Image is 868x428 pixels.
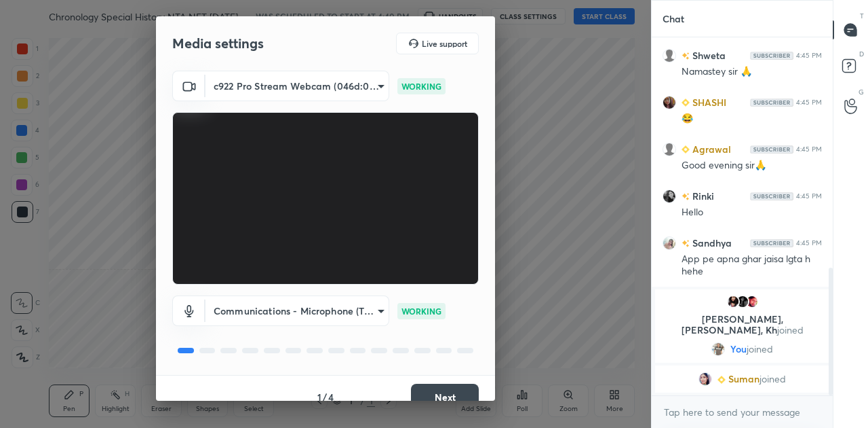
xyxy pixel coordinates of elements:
[682,99,690,107] img: Learner_Badge_beginner_1_8b307cf2a0.svg
[411,384,479,411] button: Next
[663,236,676,250] img: 8045056527a6416d9311474ced1a6b98.jpg
[663,314,821,336] p: [PERSON_NAME], [PERSON_NAME], Kh
[422,39,467,48] h5: Live support
[205,71,389,101] div: c922 Pro Stream Webcam (046d:085c)
[717,376,726,384] img: Learner_Badge_beginner_1_8b307cf2a0.svg
[663,96,676,109] img: 6c7cc05aaba940bfbaabf1d3e353f6a6.jpg
[777,323,804,336] span: joined
[730,344,747,355] span: You
[750,99,793,107] img: Yh7BfnbMxzoAAAAASUVORK5CYII=
[317,390,321,404] h4: 1
[745,295,759,308] img: d0a861717d9048889ac13a56a7cd392a.jpg
[796,99,822,107] div: 4:45 PM
[796,192,822,200] div: 4:45 PM
[323,390,327,404] h4: /
[663,143,676,156] img: default.png
[682,193,690,200] img: no-rating-badge.077c3623.svg
[682,145,690,154] img: Learner_Badge_beginner_1_8b307cf2a0.svg
[698,372,712,386] img: 51721f4541ee4c15a14b69252efe736a.jpg
[747,344,773,355] span: joined
[682,52,690,60] img: no-rating-badge.077c3623.svg
[726,295,740,308] img: 590152be36a341d7afcd008ad7d69759.jpg
[750,239,793,247] img: Yh7BfnbMxzoAAAAASUVORK5CYII=
[690,48,726,63] h6: Shweta
[750,52,793,60] img: Yh7BfnbMxzoAAAAASUVORK5CYII=
[401,305,441,317] p: WORKING
[796,145,822,154] div: 4:45 PM
[652,37,833,395] div: grid
[690,189,714,203] h6: Rinki
[682,65,822,79] div: Namastey sir 🙏
[328,390,334,404] h4: 4
[682,253,822,279] div: App pe apna ghar jaisa lgta h hehe
[860,11,864,21] p: T
[796,239,822,247] div: 4:45 PM
[859,49,864,59] p: D
[859,87,864,97] p: G
[205,296,389,326] div: c922 Pro Stream Webcam (046d:085c)
[690,236,732,250] h6: Sandhya
[401,80,441,92] p: WORKING
[690,142,731,156] h6: Agrawal
[750,145,793,154] img: Yh7BfnbMxzoAAAAASUVORK5CYII=
[711,342,725,356] img: 9cd1eca5dd504a079fc002e1a6cbad3b.None
[682,240,690,247] img: no-rating-badge.077c3623.svg
[796,52,822,60] div: 4:45 PM
[172,35,264,52] h2: Media settings
[728,374,759,385] span: Suman
[663,49,676,63] img: default.png
[652,1,695,37] p: Chat
[750,192,793,200] img: Yh7BfnbMxzoAAAAASUVORK5CYII=
[682,112,822,126] div: 😂
[759,374,786,385] span: joined
[663,190,676,203] img: 5cb332e27e0f41deaba731e89c835a7d.jpg
[682,159,822,173] div: Good evening sir🙏
[690,95,726,109] h6: SHASHI
[736,295,749,308] img: 478f5e6732ca4ab2bc35a3811490d090.jpg
[682,206,822,219] div: Hello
